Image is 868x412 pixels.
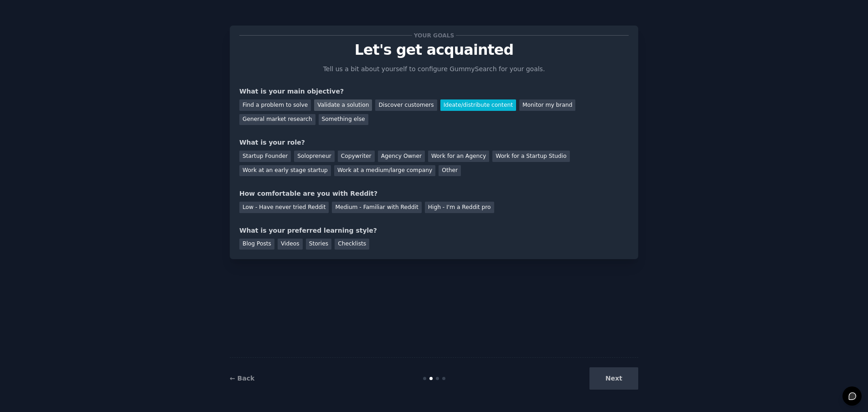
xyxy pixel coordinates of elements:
div: General market research [239,114,315,125]
div: How comfortable are you with Reddit? [239,189,629,198]
div: High - I'm a Reddit pro [425,202,494,213]
p: Let's get acquainted [239,42,629,58]
a: ← Back [230,375,254,382]
div: What is your role? [239,138,629,147]
div: Medium - Familiar with Reddit [332,202,421,213]
div: Work at a medium/large company [334,165,435,177]
div: What is your main objective? [239,87,629,96]
div: Low - Have never tried Reddit [239,202,329,213]
div: Stories [306,239,331,250]
div: Monitor my brand [519,99,575,111]
div: Find a problem to solve [239,99,311,111]
div: Copywriter [338,151,375,162]
div: Work for an Agency [428,151,489,162]
div: Discover customers [375,99,437,111]
div: Other [439,165,461,177]
div: Ideate/distribute content [440,99,516,111]
span: Your goals [412,31,456,40]
div: Work for a Startup Studio [492,151,569,162]
div: Work at an early stage startup [239,165,331,177]
div: Something else [319,114,368,125]
div: Checklists [335,239,369,250]
div: Videos [278,239,303,250]
div: Validate a solution [314,99,372,111]
div: Solopreneur [294,151,334,162]
div: Agency Owner [378,151,425,162]
p: Tell us a bit about yourself to configure GummySearch for your goals. [319,64,549,74]
div: Startup Founder [239,151,291,162]
div: What is your preferred learning style? [239,226,629,235]
div: Blog Posts [239,239,274,250]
